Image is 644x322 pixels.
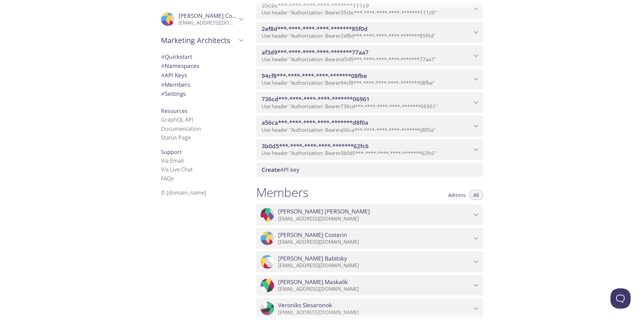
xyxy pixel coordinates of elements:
div: Anton Maskalik [256,275,483,296]
div: Veroniks Slesaronok [256,298,483,319]
div: Ivan Costerin [256,228,483,249]
div: Create API Key [256,163,483,177]
iframe: Help Scout Beacon - Open [610,288,631,309]
p: [EMAIL_ADDRESS][DOMAIN_NAME] [278,262,472,269]
div: API Keys [156,71,248,80]
div: Sergey Babitsky [256,251,483,272]
span: # [161,53,165,61]
span: # [161,71,165,79]
span: Quickstart [161,53,192,61]
div: Ivan Costerin [156,8,248,30]
div: Team Settings [156,89,248,98]
span: API key [262,166,300,173]
a: Via Live Chat [161,166,193,173]
span: [PERSON_NAME] Costerin [178,12,248,19]
span: Support [161,148,182,156]
span: # [161,81,165,88]
div: Quickstart [156,52,248,62]
a: GraphQL API [161,116,193,123]
span: [PERSON_NAME] Costerin [278,231,347,239]
span: © [DOMAIN_NAME] [161,189,206,196]
span: Members [161,81,190,88]
a: Status Page [161,134,191,141]
div: Marketing Architects [156,32,248,49]
div: John Cottam [256,204,483,225]
p: [EMAIL_ADDRESS][DOMAIN_NAME] [278,215,472,222]
a: Via Email [161,157,184,164]
p: [EMAIL_ADDRESS][DOMAIN_NAME] [178,19,237,26]
button: All [469,190,483,200]
span: [PERSON_NAME] Maskalik [278,278,348,286]
p: [EMAIL_ADDRESS][DOMAIN_NAME] [278,239,472,245]
span: Namespaces [161,62,199,70]
span: Marketing Architects [161,36,237,45]
span: Settings [161,90,186,97]
button: Admins [444,190,470,200]
div: Namespaces [156,61,248,71]
a: Documentation [161,125,201,132]
span: API Keys [161,71,187,79]
span: Veroniks Slesaronok [278,301,332,309]
a: FAQ [161,175,174,182]
span: [PERSON_NAME] [PERSON_NAME] [278,208,370,215]
span: Create [262,166,280,173]
h1: Members [256,185,309,200]
span: s [171,175,174,182]
span: # [161,62,165,70]
span: # [161,90,165,97]
p: [EMAIL_ADDRESS][DOMAIN_NAME] [278,286,472,292]
p: [EMAIL_ADDRESS][DOMAIN_NAME] [278,309,472,316]
span: [PERSON_NAME] Babitsky [278,255,347,262]
span: Resources [161,107,187,115]
div: Members [156,80,248,89]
